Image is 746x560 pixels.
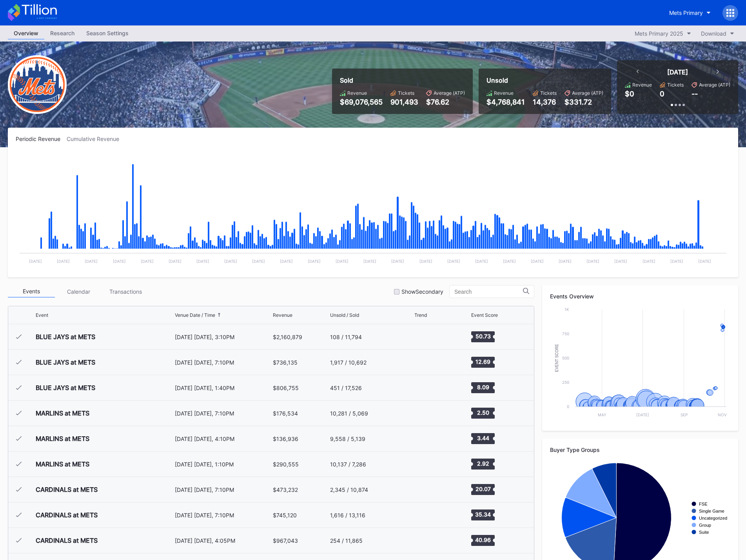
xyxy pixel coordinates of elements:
div: $176,534 [273,410,298,417]
div: Periodic Revenue [16,135,67,142]
text: 1k [564,307,569,312]
text: [DATE] [113,259,126,264]
svg: Chart title [550,305,730,423]
text: [DATE] [85,259,98,264]
text: Event Score [555,344,559,372]
text: [DATE] [419,259,432,264]
div: Revenue [273,312,292,318]
div: 0 [660,90,664,98]
text: [DATE] [447,259,460,264]
text: Suite [699,530,709,535]
div: Average (ATP) [699,82,730,88]
div: 9,558 / 5,139 [330,435,365,442]
a: Research [44,27,80,40]
div: $736,135 [273,359,298,366]
div: Download [701,30,726,37]
text: [DATE] [586,259,599,264]
text: 750 [562,331,569,336]
text: 250 [562,380,569,385]
text: 35.34 [475,511,491,518]
div: Mets Primary [669,9,703,16]
button: Mets Primary 2025 [631,28,695,39]
div: $69,076,565 [340,98,383,106]
div: $4,768,841 [486,98,525,106]
div: Cumulative Revenue [67,135,125,142]
svg: Chart title [414,403,438,423]
div: $136,936 [273,435,298,442]
text: Sep [681,412,688,417]
div: Revenue [494,90,514,96]
div: 14,376 [533,98,557,106]
svg: Chart title [414,505,438,525]
div: 108 / 11,794 [330,334,362,340]
div: $331.72 [564,98,603,106]
text: Group [699,523,711,527]
text: 12.69 [476,358,490,365]
svg: Chart title [414,454,438,474]
div: [DATE] [DATE], 1:40PM [175,385,271,391]
div: 901,493 [390,98,418,106]
text: May [598,412,606,417]
text: [DATE] [643,259,655,264]
div: Tickets [667,82,684,88]
text: Single Game [699,509,724,513]
text: [DATE] [559,259,572,264]
img: New-York-Mets-Transparent.png [8,55,67,114]
text: [DATE] [698,259,711,264]
div: $2,160,879 [273,334,302,340]
div: [DATE] [DATE], 4:10PM [175,435,271,442]
text: [DATE] [531,259,544,264]
div: [DATE] [DATE], 7:10PM [175,512,271,518]
div: $0 [625,90,634,98]
div: Buyer Type Groups [550,446,730,453]
text: [DATE] [252,259,265,264]
div: BLUE JAYS at METS [36,333,95,341]
div: MARLINS at METS [36,460,89,468]
div: [DATE] [DATE], 4:05PM [175,537,271,544]
text: 3.44 [477,435,489,441]
div: Transactions [102,285,149,298]
div: [DATE] [DATE], 3:10PM [175,334,271,340]
text: Uncategorized [699,516,727,520]
input: Search [454,289,523,295]
text: [DATE] [169,259,182,264]
text: 8.09 [477,384,489,390]
div: Average (ATP) [572,90,603,96]
div: $76.62 [426,98,465,106]
button: Mets Primary [663,5,717,20]
div: $806,755 [273,385,299,391]
text: [DATE] [141,259,154,264]
text: 0 [567,404,569,409]
svg: Chart title [414,531,438,550]
a: Season Settings [80,27,134,40]
text: 500 [562,356,569,360]
div: [DATE] [667,68,688,76]
div: Average (ATP) [434,90,465,96]
text: 20.07 [475,486,490,492]
div: -- [692,90,698,98]
div: Event Score [471,312,498,318]
div: Event [36,312,48,318]
div: Unsold / Sold [330,312,359,318]
div: MARLINS at METS [36,409,89,417]
text: 2.50 [477,409,489,416]
text: [DATE] [29,259,42,264]
text: [DATE] [196,259,209,264]
div: [DATE] [DATE], 7:10PM [175,486,271,493]
div: 1,616 / 13,116 [330,512,365,518]
svg: Chart title [414,378,438,397]
div: Show Secondary [401,288,443,295]
div: CARDINALS at METS [36,537,98,544]
svg: Chart title [414,327,438,347]
svg: Chart title [16,152,730,269]
text: [DATE] [308,259,321,264]
div: Events Overview [550,293,730,300]
div: $745,120 [273,512,297,518]
div: Events [8,285,55,298]
div: Venue Date / Time [175,312,215,318]
div: [DATE] [DATE], 1:10PM [175,461,271,468]
svg: Chart title [414,429,438,448]
button: Download [697,28,738,39]
text: 50.73 [475,333,490,340]
text: Nov [718,412,727,417]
